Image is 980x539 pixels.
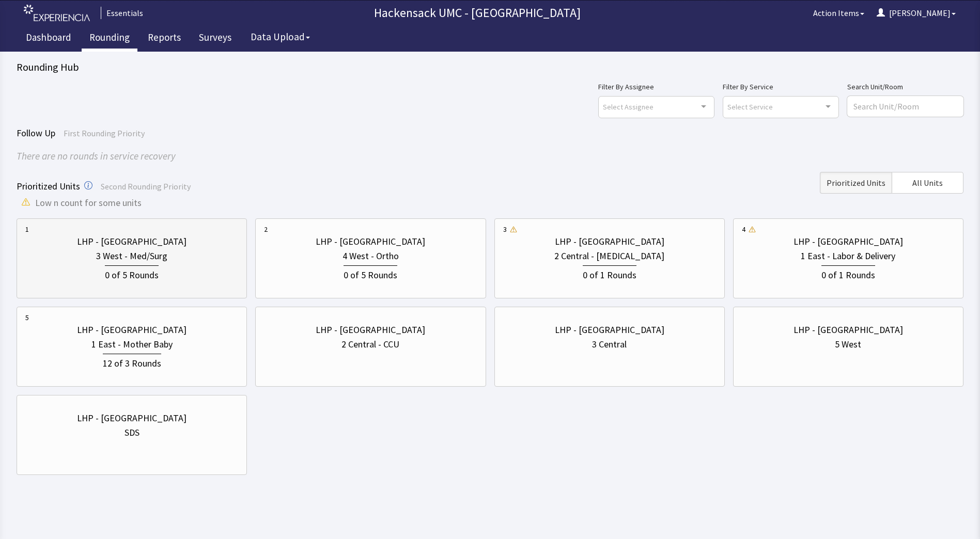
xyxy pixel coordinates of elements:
[870,3,962,23] button: [PERSON_NAME]
[794,323,903,337] div: LHP - [GEOGRAPHIC_DATA]
[91,337,173,352] div: 1 East - Mother Baby
[554,249,664,263] div: 2 Central - [MEDICAL_DATA]
[341,337,399,352] div: 2 Central - CCU
[147,5,807,21] p: Hackensack UMC - [GEOGRAPHIC_DATA]
[96,249,167,263] div: 3 West - Med/Surg
[603,101,654,113] span: Select Assignee
[912,177,943,189] span: All Units
[64,128,145,138] span: First Rounding Priority
[847,96,963,117] input: Search Unit/Room
[827,177,885,189] span: Prioritized Units
[18,26,79,52] a: Dashboard
[191,26,239,52] a: Surveys
[101,7,143,19] div: Essentials
[794,234,903,249] div: LHP - [GEOGRAPHIC_DATA]
[17,60,963,74] div: Rounding Hub
[25,312,29,323] div: 5
[598,81,714,93] label: Filter By Assignee
[820,172,892,194] button: Prioritized Units
[727,101,773,113] span: Select Service
[24,5,90,22] img: experiencia_logo.png
[244,27,316,46] button: Data Upload
[17,126,963,140] div: Follow Up
[77,234,186,249] div: LHP - [GEOGRAPHIC_DATA]
[316,323,425,337] div: LHP - [GEOGRAPHIC_DATA]
[316,234,425,249] div: LHP - [GEOGRAPHIC_DATA]
[592,337,627,352] div: 3 Central
[105,265,159,282] div: 0 of 5 Rounds
[892,172,963,194] button: All Units
[17,180,80,192] span: Prioritized Units
[264,224,268,234] div: 2
[723,81,839,93] label: Filter By Service
[82,26,137,52] a: Rounding
[835,337,861,352] div: 5 West
[25,224,29,234] div: 1
[35,196,142,210] span: Low n count for some units
[101,181,191,192] span: Second Rounding Priority
[801,249,895,263] div: 1 East - Labor & Delivery
[125,425,139,440] div: SDS
[343,249,399,263] div: 4 West - Ortho
[807,3,870,23] button: Action Items
[555,323,664,337] div: LHP - [GEOGRAPHIC_DATA]
[742,224,745,234] div: 4
[555,234,664,249] div: LHP - [GEOGRAPHIC_DATA]
[583,265,636,282] div: 0 of 1 Rounds
[77,323,186,337] div: LHP - [GEOGRAPHIC_DATA]
[17,149,963,164] div: There are no rounds in service recovery
[140,26,189,52] a: Reports
[847,81,963,93] label: Search Unit/Room
[344,265,397,282] div: 0 of 5 Rounds
[77,411,186,425] div: LHP - [GEOGRAPHIC_DATA]
[503,224,507,234] div: 3
[103,354,161,371] div: 12 of 3 Rounds
[821,265,875,282] div: 0 of 1 Rounds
